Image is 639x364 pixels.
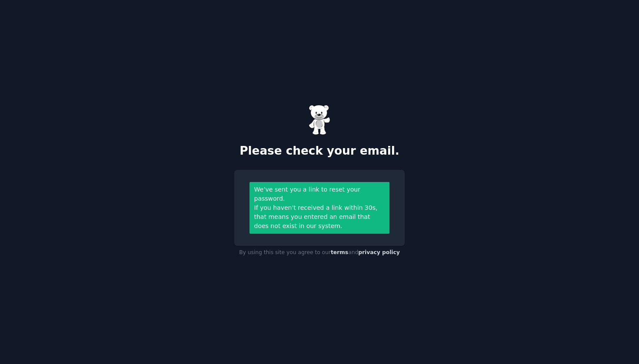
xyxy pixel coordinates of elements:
a: privacy policy [358,249,400,255]
div: We’ve sent you a link to reset your password. [254,185,385,203]
a: terms [331,249,348,255]
img: Gummy Bear [309,105,330,135]
div: If you haven't received a link within 30s, that means you entered an email that does not exist in... [254,203,385,231]
h2: Please check your email. [234,144,405,158]
div: By using this site you agree to our and [234,246,405,260]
